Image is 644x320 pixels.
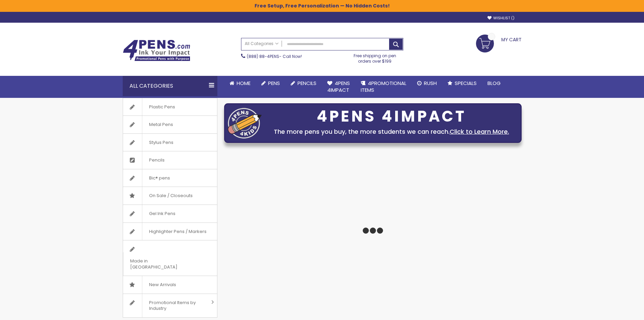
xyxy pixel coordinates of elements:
div: Free shipping on pen orders over $199 [347,50,403,64]
div: 4PENS 4IMPACT [265,109,518,124]
a: 4PROMOTIONALITEMS [355,76,412,98]
a: Specials [442,76,482,91]
a: Rush [412,76,442,91]
span: Highlighter Pens / Markers [142,223,213,240]
span: Rush [424,80,437,87]
a: (888) 88-4PENS [247,54,279,59]
a: Pencils [285,76,322,91]
a: 4Pens4impact [322,76,355,98]
a: Bic® pens [123,169,217,187]
a: Metal Pens [123,116,217,133]
a: Gel Ink Pens [123,205,217,222]
span: Plastic Pens [142,98,182,116]
div: All Categories [123,76,217,96]
span: Home [237,80,251,87]
a: On Sale / Closeouts [123,187,217,205]
span: Metal Pens [142,116,180,133]
a: Home [224,76,256,91]
a: Made in [GEOGRAPHIC_DATA] [123,240,217,276]
span: Made in [GEOGRAPHIC_DATA] [123,252,200,276]
span: On Sale / Closeouts [142,187,199,205]
a: New Arrivals [123,276,217,294]
span: Pencils [142,151,171,169]
span: All Categories [245,41,279,46]
span: 4Pens 4impact [327,80,350,93]
a: Highlighter Pens / Markers [123,223,217,240]
a: Click to Learn More. [450,127,509,136]
span: Gel Ink Pens [142,205,182,222]
span: Bic® pens [142,169,177,187]
span: Promotional Items by Industry [142,294,209,317]
span: 4PROMOTIONAL ITEMS [361,80,406,93]
img: four_pen_logo.png [228,108,262,138]
a: All Categories [241,38,282,49]
a: Stylus Pens [123,134,217,151]
a: Plastic Pens [123,98,217,116]
span: Specials [455,80,477,87]
a: Promotional Items by Industry [123,294,217,317]
a: Pencils [123,151,217,169]
span: Pencils [297,80,316,87]
span: Pens [268,80,280,87]
a: Blog [482,76,506,91]
span: Stylus Pens [142,134,180,151]
span: Blog [487,80,501,87]
a: Pens [256,76,285,91]
img: 4Pens Custom Pens and Promotional Products [123,40,190,61]
span: - Call Now! [247,54,302,59]
a: Wishlist [487,16,515,21]
span: New Arrivals [142,276,183,294]
div: The more pens you buy, the more students we can reach. [265,127,518,136]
